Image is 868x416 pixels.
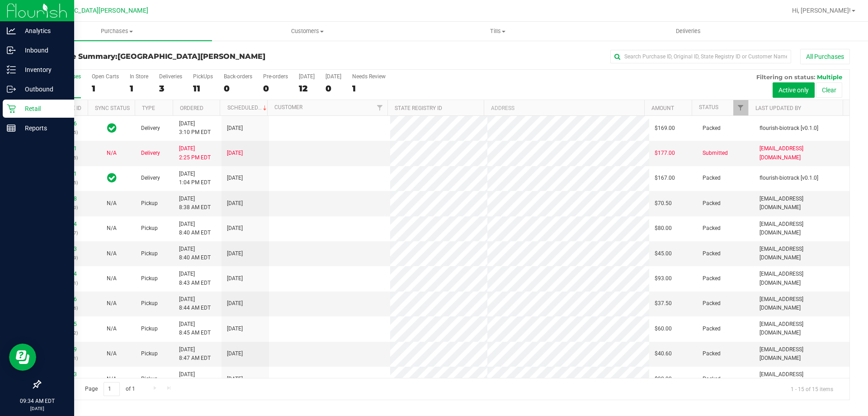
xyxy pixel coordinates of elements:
[107,249,117,258] button: N/A
[299,73,315,80] div: [DATE]
[52,171,77,177] a: 11813281
[593,22,783,41] a: Deliveries
[9,344,36,371] iframe: Resource center
[118,52,265,61] span: [GEOGRAPHIC_DATA][PERSON_NAME]
[107,250,117,257] span: Not Applicable
[107,149,117,158] button: N/A
[703,149,728,158] span: Submitted
[52,120,77,127] a: 11801506
[52,271,77,277] a: 11816184
[224,83,252,94] div: 0
[179,120,211,137] span: [DATE] 3:10 PM EDT
[759,195,844,212] span: [EMAIL_ADDRESS][DOMAIN_NAME]
[800,49,850,64] button: All Purchases
[773,82,815,98] button: Active only
[107,199,117,208] button: N/A
[130,73,148,80] div: In Store
[16,84,70,95] p: Outbound
[141,149,160,158] span: Delivery
[107,172,117,184] span: In Sync
[107,274,117,283] button: N/A
[655,299,672,308] span: $37.50
[141,124,160,133] span: Delivery
[759,295,844,312] span: [EMAIL_ADDRESS][DOMAIN_NAME]
[141,375,158,383] span: Pickup
[325,73,341,80] div: [DATE]
[227,375,243,383] span: [DATE]
[759,245,844,262] span: [EMAIL_ADDRESS][DOMAIN_NAME]
[227,349,243,358] span: [DATE]
[7,65,16,74] inline-svg: Inventory
[703,199,721,208] span: Packed
[403,27,592,35] span: Tills
[52,221,77,227] a: 11816074
[107,200,117,206] span: Not Applicable
[816,82,842,98] button: Clear
[52,371,77,378] a: 11816303
[759,124,818,133] span: flourish-biotrack [v0.1.0]
[227,105,269,111] a: Scheduled
[37,7,148,14] span: [GEOGRAPHIC_DATA][PERSON_NAME]
[817,73,842,81] span: Multiple
[299,83,315,94] div: 12
[212,27,402,35] span: Customers
[227,325,243,333] span: [DATE]
[227,124,243,133] span: [DATE]
[141,349,158,358] span: Pickup
[180,105,203,111] a: Ordered
[325,83,341,94] div: 0
[22,27,212,35] span: Purchases
[655,149,675,158] span: $177.00
[227,149,243,158] span: [DATE]
[179,270,211,287] span: [DATE] 8:43 AM EDT
[655,199,672,208] span: $70.50
[703,375,721,383] span: Packed
[77,382,142,396] span: Page of 1
[141,174,160,182] span: Delivery
[141,224,158,233] span: Pickup
[703,224,721,233] span: Packed
[179,370,211,387] span: [DATE] 8:49 AM EDT
[179,295,211,312] span: [DATE] 8:44 AM EDT
[755,105,801,111] a: Last Updated By
[783,382,840,396] span: 1 - 15 of 15 items
[16,25,70,36] p: Analytics
[395,105,442,111] a: State Registry ID
[733,100,748,115] a: Filter
[263,83,288,94] div: 0
[759,144,844,162] span: [EMAIL_ADDRESS][DOMAIN_NAME]
[703,299,721,308] span: Packed
[703,274,721,283] span: Packed
[141,199,158,208] span: Pickup
[52,296,77,302] a: 11816186
[179,144,211,162] span: [DATE] 2:25 PM EDT
[227,249,243,258] span: [DATE]
[224,73,252,80] div: Back-orders
[159,83,182,94] div: 3
[703,349,721,358] span: Packed
[22,22,212,41] a: Purchases
[95,105,130,111] a: Sync Status
[703,124,721,133] span: Packed
[274,104,302,110] a: Customer
[92,83,119,94] div: 1
[655,375,672,383] span: $90.00
[655,174,675,182] span: $167.00
[655,274,672,283] span: $93.00
[227,199,243,208] span: [DATE]
[227,274,243,283] span: [DATE]
[179,220,211,237] span: [DATE] 8:40 AM EDT
[7,104,16,113] inline-svg: Retail
[227,224,243,233] span: [DATE]
[142,105,155,111] a: Type
[130,83,148,94] div: 1
[263,73,288,80] div: Pre-orders
[759,270,844,287] span: [EMAIL_ADDRESS][DOMAIN_NAME]
[193,73,213,80] div: PickUps
[699,104,718,110] a: Status
[40,53,310,61] h3: Purchase Summary:
[141,299,158,308] span: Pickup
[759,370,844,387] span: [EMAIL_ADDRESS][DOMAIN_NAME]
[212,22,402,41] a: Customers
[352,73,386,80] div: Needs Review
